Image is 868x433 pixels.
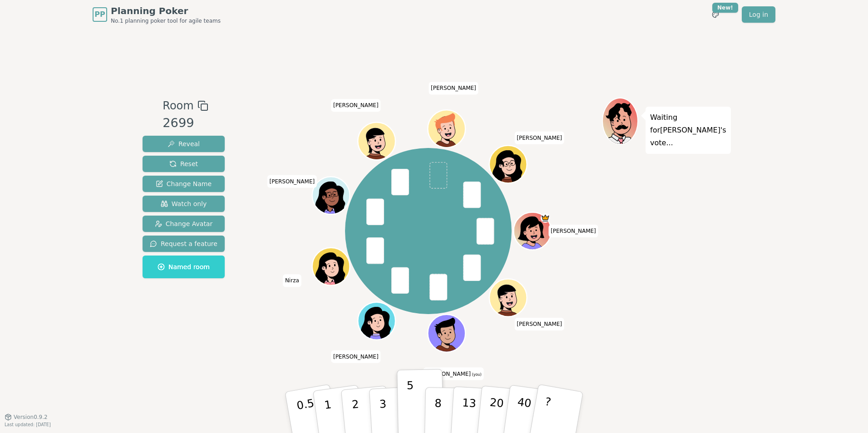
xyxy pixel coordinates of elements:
span: Reset [169,159,198,168]
span: (you) [471,373,482,377]
span: Named room [158,262,210,271]
a: Log in [742,6,775,23]
button: Version0.9.2 [5,413,48,421]
p: Waiting for [PERSON_NAME] 's vote... [650,111,726,149]
button: Named room [143,256,225,278]
span: Planning Poker [111,5,221,17]
button: Change Name [143,176,225,192]
span: Change Avatar [155,219,213,228]
span: Request a feature [150,239,217,248]
button: Change Avatar [143,216,225,232]
span: Click to change your name [429,82,478,94]
span: Room [163,98,193,114]
span: Click to change your name [423,368,483,380]
div: New! [712,3,738,13]
span: Watch only [161,199,207,208]
span: Click to change your name [283,274,301,287]
span: Click to change your name [267,175,317,188]
span: PP [94,9,105,20]
button: Request a feature [143,236,225,252]
span: Click to change your name [548,225,598,237]
div: 2699 [163,114,208,133]
button: New! [707,6,724,23]
span: Last updated: [DATE] [5,422,51,427]
span: No.1 planning poker tool for agile teams [111,17,221,25]
span: Reveal [168,139,200,148]
span: Click to change your name [331,99,381,112]
p: 5 [407,379,414,428]
button: Watch only [143,196,225,212]
span: Click to change your name [331,350,381,363]
a: PPPlanning PokerNo.1 planning poker tool for agile teams [93,5,221,25]
span: Version 0.9.2 [14,413,48,421]
span: Change Name [156,179,212,188]
button: Reset [143,156,225,172]
button: Click to change your avatar [429,315,464,351]
span: Click to change your name [514,318,564,330]
span: Natasha is the host [540,213,550,223]
span: Click to change your name [514,132,564,144]
button: Reveal [143,136,225,152]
